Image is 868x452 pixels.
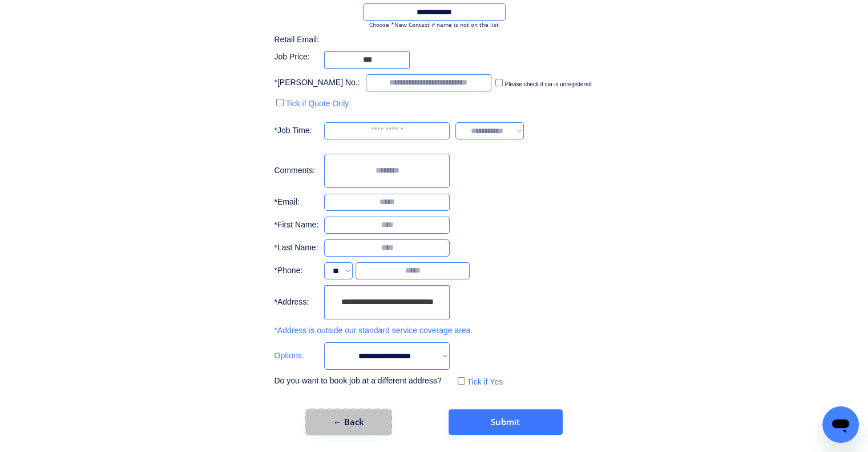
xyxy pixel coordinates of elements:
[363,21,506,29] div: Choose *New Contact if name is not on the list
[504,81,591,87] label: Please check if car is unregistered
[467,377,503,386] label: Tick if Yes
[274,325,473,337] div: *Address is outside our standard service coverage area.
[274,219,318,231] div: *First Name:
[274,242,318,254] div: *Last Name:
[274,125,318,137] div: *Job Time:
[274,197,318,208] div: *Email:
[274,51,318,63] div: Job Price:
[822,406,859,443] iframe: Button to launch messaging window
[274,297,318,308] div: *Address:
[274,375,450,387] div: Do you want to book job at a different address?
[306,409,391,435] button: ← Back
[274,350,318,362] div: Options:
[274,265,318,277] div: *Phone:
[274,165,318,177] div: Comments:
[285,99,349,108] label: Tick if Quote Only
[449,409,563,435] button: Submit
[274,77,360,89] div: *[PERSON_NAME] No.:
[274,34,331,46] div: Retail Email:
